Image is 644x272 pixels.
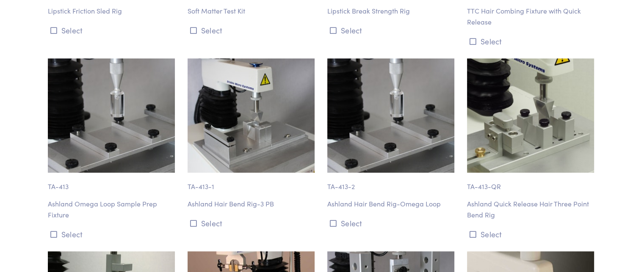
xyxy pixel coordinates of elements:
p: Ashland Hair Bend Rig-3 PB [188,198,317,209]
p: TA-413-2 [327,173,457,192]
button: Select [188,216,317,230]
button: Select [327,216,457,230]
p: TA-413-QR [467,173,597,192]
img: ta-413-2_omega-loop-fixture.jpg [327,58,454,173]
p: Soft Matter Test Kit [188,5,317,16]
p: Lipstick Friction Sled Rig [48,5,177,16]
img: ta-413-2_omega-loop-fixture.jpg [48,58,175,173]
button: Select [467,34,597,48]
button: Select [48,23,177,37]
p: TTC Hair Combing Fixture with Quick Release [467,5,597,27]
p: TA-413-1 [188,173,317,192]
img: ta-413qr.jpg [467,58,594,173]
img: ta-413-1_hair-bending-rig2.jpg [188,58,315,173]
p: Ashland Omega Loop Sample Prep Fixture [48,198,177,220]
p: TA-413 [48,173,177,192]
p: Lipstick Break Strength Rig [327,5,457,16]
button: Select [467,227,597,241]
button: Select [327,23,457,37]
p: Ashland Quick Release Hair Three Point Bend Rig [467,198,597,220]
button: Select [188,23,317,37]
p: Ashland Hair Bend Rig-Omega Loop [327,198,457,209]
button: Select [48,227,177,241]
